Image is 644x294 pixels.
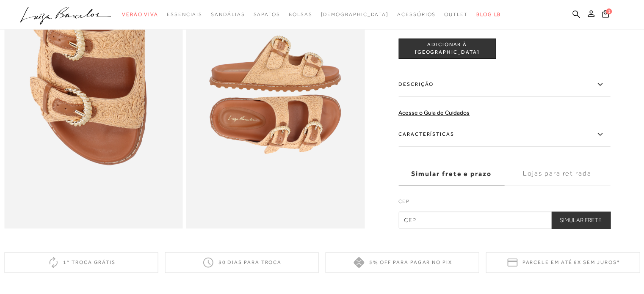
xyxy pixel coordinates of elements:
[321,7,389,22] a: noSubCategoriesText
[397,7,436,22] a: categoryNavScreenReaderText
[167,11,202,17] span: Essenciais
[600,9,611,21] button: 1
[326,252,479,273] div: 5% off para pagar no PIX
[551,212,610,228] button: Simular Frete
[211,7,245,22] a: categoryNavScreenReaderText
[289,7,312,22] a: categoryNavScreenReaderText
[476,11,501,17] span: BLOG LB
[399,41,495,56] span: ADICIONAR À [GEOGRAPHIC_DATA]
[606,8,612,14] span: 1
[122,7,158,22] a: categoryNavScreenReaderText
[398,162,504,185] label: Simular frete e prazo
[211,11,245,17] span: Sandálias
[444,11,468,17] span: Outlet
[398,38,496,59] button: ADICIONAR À [GEOGRAPHIC_DATA]
[444,7,468,22] a: categoryNavScreenReaderText
[504,162,610,185] label: Lojas para retirada
[397,11,436,17] span: Acessórios
[398,122,610,147] label: Características
[253,11,280,17] span: Sapatos
[321,11,389,17] span: [DEMOGRAPHIC_DATA]
[398,72,610,97] label: Descrição
[476,7,501,22] a: BLOG LB
[398,212,610,228] input: CEP
[4,252,158,273] div: 1ª troca grátis
[165,252,318,273] div: 30 dias para troca
[289,11,312,17] span: Bolsas
[167,7,202,22] a: categoryNavScreenReaderText
[486,252,640,273] div: Parcele em até 6x sem juros*
[122,11,158,17] span: Verão Viva
[398,109,470,116] a: Acesse o Guia de Cuidados
[253,7,280,22] a: categoryNavScreenReaderText
[398,198,610,209] label: CEP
